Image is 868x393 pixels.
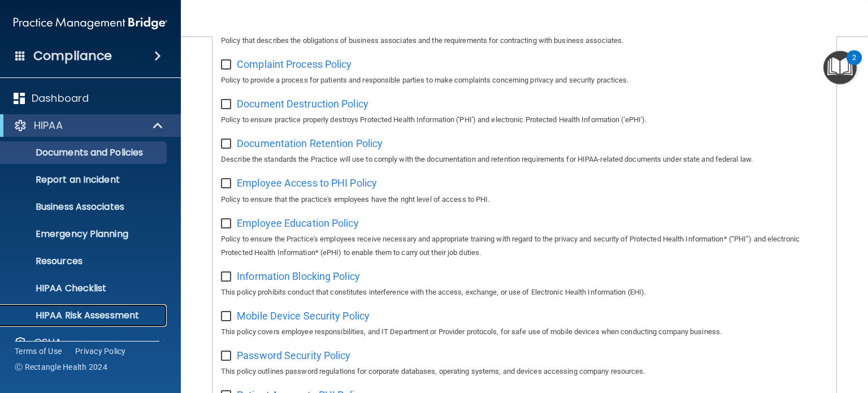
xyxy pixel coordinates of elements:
[221,153,828,166] p: Describe the standards the Practice will use to comply with the documentation and retention requi...
[14,92,164,105] a: Dashboard
[237,349,350,361] span: Password Security Policy
[34,119,63,132] p: HIPAA
[237,177,377,189] span: Employee Access to PHI Policy
[7,228,162,240] p: Emergency Planning
[221,34,828,47] p: Policy that describes the obligations of business associates and the requirements for contracting...
[852,58,856,72] div: 2
[237,98,368,110] span: Document Destruction Policy
[15,361,107,373] span: Ⓒ Rectangle Health 2024
[7,174,162,185] p: Report an Incident
[7,283,162,294] p: HIPAA Checklist
[14,119,164,132] a: HIPAA
[14,336,164,349] a: OSHA
[75,346,126,357] a: Privacy Policy
[34,336,62,349] p: OSHA
[221,286,828,299] p: This policy prohibits conduct that constitutes interference with the access, exchange, or use of ...
[7,201,162,213] p: Business Associates
[221,113,828,127] p: Policy to ensure practice properly destroys Protected Health Information ('PHI') and electronic P...
[7,310,162,321] p: HIPAA Risk Assessment
[823,51,857,84] button: Open Resource Center, 2 new notifications
[237,58,351,70] span: Complaint Process Policy
[221,365,828,378] p: This policy outlines password regulations for corporate databases, operating systems, and devices...
[15,346,62,357] a: Terms of Use
[221,325,828,339] p: This policy covers employee responsibilities, and IT Department or Provider protocols, for safe u...
[32,92,89,105] p: Dashboard
[237,137,383,149] span: Documentation Retention Policy
[7,256,162,267] p: Resources
[221,193,828,206] p: Policy to ensure that the practice's employees have the right level of access to PHI.
[7,147,162,158] p: Documents and Policies
[237,270,360,282] span: Information Blocking Policy
[33,48,112,64] h4: Compliance
[221,232,828,260] p: Policy to ensure the Practice's employees receive necessary and appropriate training with regard ...
[237,217,359,229] span: Employee Education Policy
[221,74,828,87] p: Policy to provide a process for patients and responsible parties to make complaints concerning pr...
[14,12,167,34] img: PMB logo
[237,310,370,322] span: Mobile Device Security Policy
[14,93,25,104] img: dashboard.aa5b2476.svg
